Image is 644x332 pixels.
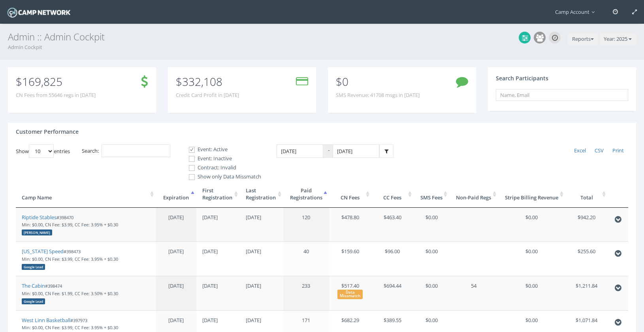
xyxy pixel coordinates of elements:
[176,91,239,99] span: Credit Card Profit in [DATE]
[336,91,420,99] span: SMS Revenue: 41708 msgs in [DATE]
[498,208,566,242] td: $0.00
[22,264,45,270] div: Google Lead
[323,144,333,158] span: -
[565,208,608,242] td: $942.20
[329,208,371,242] td: $478.80
[555,8,599,15] span: Camp Account
[604,35,627,42] span: Year: 2025
[22,248,64,255] a: [US_STATE] Speed
[277,144,323,158] input: Date Range: From
[337,290,363,299] div: Data Missmatch
[371,181,414,208] th: CC Fees: activate to sort column ascending
[22,317,70,324] a: West Linn Basketball
[82,144,170,157] label: Search:
[196,181,240,208] th: FirstRegistration: activate to sort column ascending
[196,276,240,310] td: [DATE]
[496,75,548,81] h4: Search Participants
[498,276,566,310] td: $0.00
[16,91,96,99] span: CN Fees from 55646 regs in [DATE]
[22,230,52,235] div: [PERSON_NAME]
[565,241,608,276] td: $255.60
[182,146,261,154] label: Event: Active
[22,283,118,304] small: #398474 Min: $0.00, CN Fee: $1.99, CC Fee: 3.50% + $0.30
[196,208,240,242] td: [DATE]
[371,208,414,242] td: $463.40
[8,32,636,42] h3: Admin :: Admin Cockpit
[329,241,371,276] td: $159.60
[22,282,45,289] a: The Cabin
[168,317,184,324] span: [DATE]
[414,208,450,242] td: $0.00
[16,129,79,135] h4: Customer Performance
[22,249,118,269] small: #398473 Min: $0.00, CN Fee: $3.99, CC Fee: 3.95% + $0.30
[182,74,222,89] span: 332,108
[568,33,598,46] button: Reports
[612,147,624,154] span: Print
[22,214,118,235] small: #398470 Min: $0.00, CN Fee: $3.99, CC Fee: 3.95% + $0.30
[333,144,379,158] input: Date Range: To
[22,298,45,304] div: Google Lead
[182,164,261,172] label: Contract: Invalid
[22,74,62,89] span: 169,825
[283,276,329,310] td: 233
[16,181,156,208] th: Camp Name: activate to sort column ascending
[414,181,450,208] th: SMS Fees: activate to sort column ascending
[496,89,628,101] input: Name, Email
[565,276,608,310] td: $1,211.84
[240,276,283,310] td: [DATE]
[449,181,498,208] th: Non-Paid Regs: activate to sort column ascending
[102,144,170,157] input: Search:
[599,33,636,46] button: Year: 2025
[16,144,70,158] label: Show entries
[590,144,608,157] a: CSV
[283,208,329,242] td: 120
[29,144,54,158] select: Showentries
[182,173,261,181] label: Show only Data Missmatch
[168,214,184,221] span: [DATE]
[449,276,498,310] td: 54
[156,181,196,208] th: Expiration: activate to sort column descending
[336,74,348,89] span: $0
[371,276,414,310] td: $694.44
[595,147,604,154] span: CSV
[283,181,329,208] th: PaidRegistrations: activate to sort column ascending
[565,181,608,208] th: Total: activate to sort column ascending
[371,241,414,276] td: $96.00
[329,276,371,310] td: $517.40
[240,208,283,242] td: [DATE]
[8,44,42,51] a: Admin Cockpit
[414,241,450,276] td: $0.00
[574,147,586,154] span: Excel
[182,155,261,163] label: Event: Inactive
[414,276,450,310] td: $0.00
[498,181,566,208] th: Stripe Billing Revenue: activate to sort column ascending
[498,241,566,276] td: $0.00
[6,6,72,19] img: Camp Network
[168,248,184,255] span: [DATE]
[608,144,628,157] a: Print
[283,241,329,276] td: 40
[240,241,283,276] td: [DATE]
[240,181,283,208] th: LastRegistration: activate to sort column ascending
[329,181,371,208] th: CN Fees: activate to sort column ascending
[570,144,590,157] a: Excel
[196,241,240,276] td: [DATE]
[22,214,56,221] a: Riptide Stables
[168,282,184,289] span: [DATE]
[16,77,96,86] p: $
[176,77,239,86] p: $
